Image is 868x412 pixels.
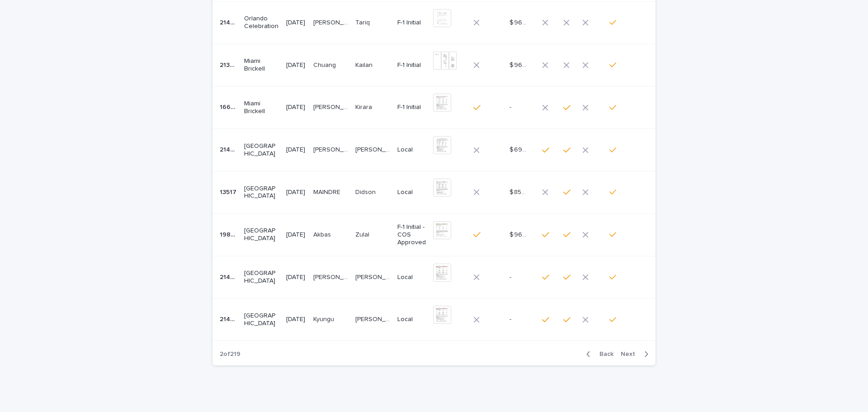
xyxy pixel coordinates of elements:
[220,314,239,323] p: 21453
[212,1,656,44] tr: 2140321403 Orlando Celebration[DATE][PERSON_NAME][PERSON_NAME] TariqTariq F-1 Initial$ 960.00$ 96...
[313,60,338,69] p: Chuang
[355,17,372,27] p: Tariq
[244,185,279,200] p: [GEOGRAPHIC_DATA]
[397,62,426,69] p: F-1 Initial
[244,57,279,73] p: Miami Brickell
[286,146,306,154] p: [DATE]
[220,60,239,69] p: 21345
[355,314,392,323] p: Dan Nsenga
[313,144,350,154] p: Silva Mendes
[313,314,336,323] p: Kyungu
[212,298,656,341] tr: 2145321453 [GEOGRAPHIC_DATA][DATE]KyunguKyungu [PERSON_NAME][PERSON_NAME] Local--
[244,312,279,327] p: [GEOGRAPHIC_DATA]
[212,129,656,171] tr: 2143721437 [GEOGRAPHIC_DATA][DATE][PERSON_NAME][PERSON_NAME] [PERSON_NAME][PERSON_NAME] Local$ 69...
[212,343,248,365] p: 2 of 219
[397,104,426,111] p: F-1 Initial
[509,314,513,323] p: -
[355,144,392,154] p: Michely Cristhina
[397,189,426,196] p: Local
[509,229,528,239] p: $ 960.00
[397,274,426,281] p: Local
[286,189,306,196] p: [DATE]
[244,15,279,30] p: Orlando Celebration
[286,62,306,69] p: [DATE]
[286,19,306,27] p: [DATE]
[509,102,513,111] p: -
[212,44,656,86] tr: 2134521345 Miami Brickell[DATE]ChuangChuang KailanKailan F-1 Initial$ 960.00$ 960.00
[220,272,239,281] p: 21454
[286,104,306,111] p: [DATE]
[313,229,333,239] p: Akbas
[220,102,239,111] p: 16614
[220,229,239,239] p: 19829
[244,142,279,158] p: [GEOGRAPHIC_DATA]
[355,60,374,69] p: Kailan
[355,229,371,239] p: Zulal
[286,316,306,323] p: [DATE]
[313,102,350,111] p: [PERSON_NAME]
[355,187,377,196] p: Didson
[397,316,426,323] p: Local
[313,187,342,196] p: MAINDRE
[355,102,374,111] p: Kirara
[244,227,279,242] p: [GEOGRAPHIC_DATA]
[397,223,426,246] p: F-1 Initial - COS Approved
[220,17,239,27] p: 21403
[594,351,613,357] span: Back
[355,272,392,281] p: Ben Nsenga
[212,171,656,213] tr: 1351713517 [GEOGRAPHIC_DATA][DATE]MAINDREMAINDRE DidsonDidson Local$ 850.00$ 850.00
[313,272,350,281] p: Ilunga Mpunzi
[313,17,350,27] p: ALABDULWAHAB
[220,187,238,196] p: 13517
[617,350,656,358] button: Next
[397,19,426,27] p: F-1 Initial
[286,274,306,281] p: [DATE]
[579,350,617,358] button: Back
[212,213,656,256] tr: 1982919829 [GEOGRAPHIC_DATA][DATE]AkbasAkbas ZulalZulal F-1 Initial - COS Approved$ 960.00$ 960.00
[212,86,656,129] tr: 1661416614 Miami Brickell[DATE][PERSON_NAME][PERSON_NAME] KiraraKirara F-1 Initial--
[509,144,528,154] p: $ 690.00
[244,270,279,285] p: [GEOGRAPHIC_DATA]
[397,146,426,154] p: Local
[212,256,656,298] tr: 2145421454 [GEOGRAPHIC_DATA][DATE][PERSON_NAME][PERSON_NAME] [PERSON_NAME][PERSON_NAME] Local--
[286,231,306,239] p: [DATE]
[509,187,528,196] p: $ 850.00
[509,272,513,281] p: -
[220,144,239,154] p: 21437
[621,351,641,357] span: Next
[509,60,528,69] p: $ 960.00
[509,17,528,27] p: $ 960.00
[244,100,279,115] p: Miami Brickell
